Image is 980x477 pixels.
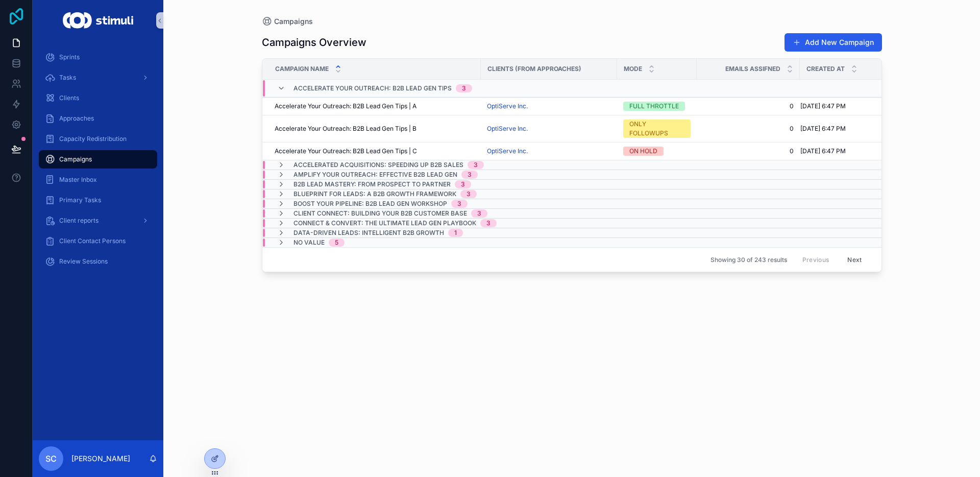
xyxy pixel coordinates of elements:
[629,120,684,138] div: ONLY FOLLOWUPS
[623,102,691,111] a: FULL THROTTLE
[487,147,528,155] a: OptiServe Inc.
[39,191,157,209] a: Primary Tasks
[59,155,92,163] span: Campaigns
[477,209,481,218] div: 3
[59,53,80,61] span: Sprints
[461,180,465,188] div: 3
[59,257,108,266] span: Review Sessions
[293,219,476,227] span: Connect & Convert: The Ultimate Lead Gen Playbook
[274,16,313,27] span: Campaigns
[462,84,466,92] div: 3
[486,219,491,227] div: 3
[703,147,794,155] a: 0
[275,102,475,110] a: Accelerate Your Outreach: B2B Lead Gen Tips | A
[487,102,528,110] a: OptiServe Inc.
[59,217,99,225] span: Client reports
[39,252,157,271] a: Review Sessions
[262,35,366,50] h1: Campaigns Overview
[487,102,611,110] a: OptiServe Inc.
[293,200,447,208] span: Boost Your Pipeline: B2B Lead Gen Workshop
[293,190,456,198] span: Blueprint for Leads: A B2B Growth Framework
[623,120,691,138] a: ONLY FOLLOWUPS
[468,171,472,179] div: 3
[785,33,882,52] button: Add New Campaign
[63,12,133,29] img: App logo
[703,125,794,133] a: 0
[703,102,794,110] a: 0
[293,209,467,218] span: Client Connect: Building Your B2B Customer Base
[457,200,461,208] div: 3
[800,125,846,133] span: [DATE] 6:47 PM
[262,16,313,27] a: Campaigns
[293,180,451,188] span: B2B Lead Mastery: From Prospect to Partner
[623,147,691,156] a: ON HOLD
[487,65,581,73] span: Clients (from Approaches)
[39,89,157,107] a: Clients
[487,125,528,133] a: OptiServe Inc.
[59,114,94,123] span: Approaches
[59,196,101,204] span: Primary Tasks
[710,256,787,264] span: Showing 30 of 243 results
[39,130,157,148] a: Capacity Redistribution
[59,237,126,245] span: Client Contact Persons
[59,74,76,82] span: Tasks
[800,102,846,110] span: [DATE] 6:47 PM
[629,102,679,111] div: FULL THROTTLE
[275,125,475,133] a: Accelerate Your Outreach: B2B Lead Gen Tips | B
[800,147,846,155] span: [DATE] 6:47 PM
[467,190,471,198] div: 3
[59,135,127,143] span: Capacity Redistribution
[59,94,79,102] span: Clients
[275,147,417,155] span: Accelerate Your Outreach: B2B Lead Gen Tips | C
[293,238,325,247] span: No value
[725,65,780,73] span: Emails Assifned
[39,171,157,189] a: Master Inbox
[293,84,452,92] span: Accelerate Your Outreach: B2B Lead Gen Tips
[454,229,457,237] div: 1
[806,65,845,73] span: Created at
[800,102,885,110] a: [DATE] 6:47 PM
[487,147,611,155] a: OptiServe Inc.
[487,125,611,133] a: OptiServe Inc.
[275,125,416,133] span: Accelerate Your Outreach: B2B Lead Gen Tips | B
[800,125,885,133] a: [DATE] 6:47 PM
[39,109,157,128] a: Approaches
[45,452,57,465] span: SC
[474,161,478,169] div: 3
[39,211,157,230] a: Client reports
[629,147,657,156] div: ON HOLD
[293,161,463,169] span: Accelerated Acquisitions: Speeding Up B2B Sales
[33,41,163,284] div: scrollable content
[59,176,97,184] span: Master Inbox
[39,150,157,169] a: Campaigns
[624,65,642,73] span: Mode
[335,238,338,247] div: 5
[293,171,457,179] span: Amplify Your Outreach: Effective B2B Lead Gen
[275,65,329,73] span: Campaign Name
[275,147,475,155] a: Accelerate Your Outreach: B2B Lead Gen Tips | C
[39,68,157,87] a: Tasks
[39,232,157,250] a: Client Contact Persons
[840,252,869,268] button: Next
[39,48,157,66] a: Sprints
[71,454,130,464] p: [PERSON_NAME]
[293,229,444,237] span: Data-Driven Leads: Intelligent B2B Growth
[800,147,885,155] a: [DATE] 6:47 PM
[275,102,416,110] span: Accelerate Your Outreach: B2B Lead Gen Tips | A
